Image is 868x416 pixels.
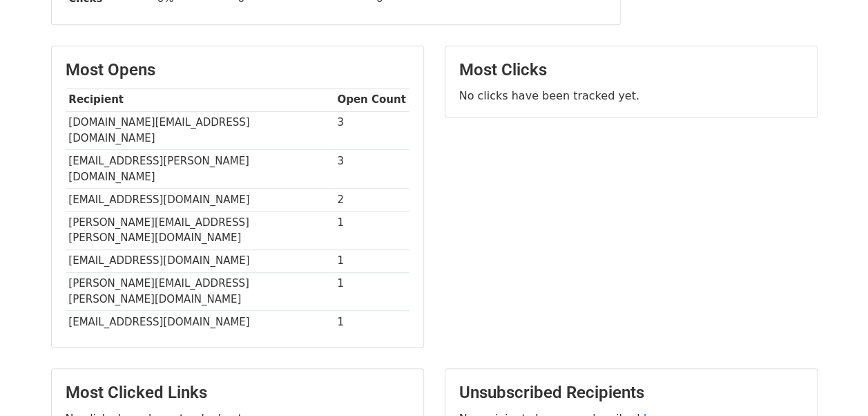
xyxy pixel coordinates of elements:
[66,383,409,403] h3: Most Clicked Links
[66,249,334,272] td: [EMAIL_ADDRESS][DOMAIN_NAME]
[66,272,334,311] td: [PERSON_NAME][EMAIL_ADDRESS][PERSON_NAME][DOMAIN_NAME]
[66,111,334,150] td: [DOMAIN_NAME][EMAIL_ADDRESS][DOMAIN_NAME]
[334,188,409,211] td: 2
[334,311,409,334] td: 1
[459,88,803,103] p: No clicks have been tracked yet.
[66,60,409,80] h3: Most Opens
[66,311,334,334] td: [EMAIL_ADDRESS][DOMAIN_NAME]
[334,211,409,249] td: 1
[334,150,409,189] td: 3
[459,383,803,403] h3: Unsubscribed Recipients
[459,60,803,80] h3: Most Clicks
[799,350,868,416] iframe: Chat Widget
[334,111,409,150] td: 3
[334,272,409,311] td: 1
[334,88,409,111] th: Open Count
[334,249,409,272] td: 1
[66,150,334,189] td: [EMAIL_ADDRESS][PERSON_NAME][DOMAIN_NAME]
[66,211,334,249] td: [PERSON_NAME][EMAIL_ADDRESS][PERSON_NAME][DOMAIN_NAME]
[66,88,334,111] th: Recipient
[66,188,334,211] td: [EMAIL_ADDRESS][DOMAIN_NAME]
